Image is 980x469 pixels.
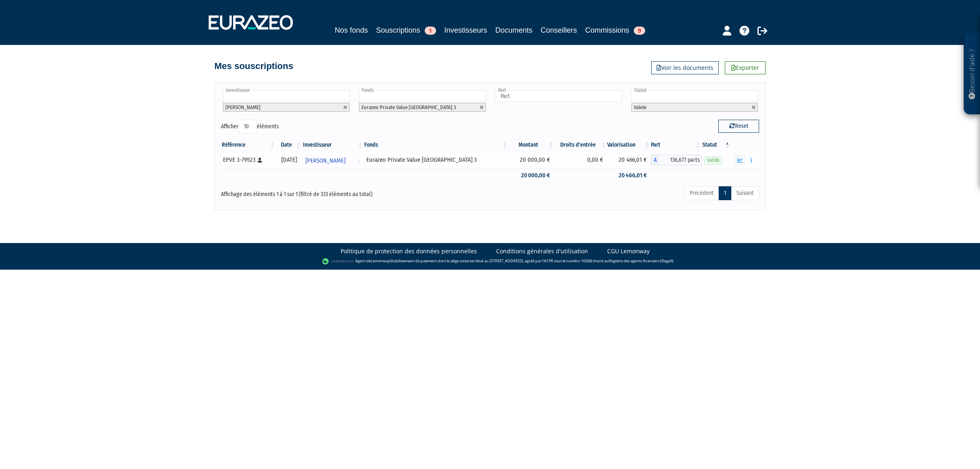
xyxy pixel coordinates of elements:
span: A [651,155,659,165]
a: Investisseurs [444,25,487,36]
h4: Mes souscriptions [214,61,293,71]
i: Voir l'investisseur [357,153,360,168]
a: CGU Lemonway [607,247,650,255]
th: Statut : activer pour trier la colonne par ordre d&eacute;croissant [702,138,731,152]
th: Valorisation: activer pour trier la colonne par ordre croissant [607,138,651,152]
a: Registre des agents financiers (Regafi) [609,258,673,264]
td: 20 000,00 € [508,168,554,183]
a: Exporter [725,61,766,74]
img: 1732889491-logotype_eurazeo_blanc_rvb.png [209,15,293,30]
a: Voir les documents [651,61,719,74]
td: 0,00 € [554,152,607,168]
select: Afficheréléments [238,120,257,134]
div: [DATE] [278,156,299,164]
th: Part: activer pour trier la colonne par ordre croissant [651,138,702,152]
div: Affichage des éléments 1 à 1 sur 1 (filtré de 333 éléments au total) [221,185,438,199]
label: Afficher éléments [221,120,279,134]
span: [PERSON_NAME] [225,104,261,110]
img: logo-lemonway.png [322,257,354,266]
a: Commissions9 [585,25,645,36]
a: Conseillers [541,25,577,36]
td: 20 466,01 € [607,168,651,183]
th: Droits d'entrée: activer pour trier la colonne par ordre croissant [554,138,607,152]
span: 1 [425,27,436,35]
p: Besoin d'aide ? [967,37,977,111]
span: Valide [704,156,722,164]
td: 20 466,01 € [607,152,651,168]
a: Conditions générales d'utilisation [496,247,588,255]
a: Souscriptions1 [376,25,436,37]
th: Date: activer pour trier la colonne par ordre croissant [276,138,302,152]
div: - Agent de (établissement de paiement dont le siège social est situé au [STREET_ADDRESS], agréé p... [8,257,972,266]
th: Référence : activer pour trier la colonne par ordre croissant [221,138,276,152]
div: EPVE 3-79523 [223,156,273,164]
span: Eurazeo Private Value [GEOGRAPHIC_DATA] 3 [361,104,456,110]
button: Reset [718,120,759,133]
div: A - Eurazeo Private Value Europe 3 [651,155,702,165]
div: Eurazeo Private Value [GEOGRAPHIC_DATA] 3 [366,156,505,164]
a: 1 [719,186,731,200]
th: Fonds: activer pour trier la colonne par ordre croissant [363,138,508,152]
i: [Français] Personne physique [258,158,262,163]
span: 136,677 parts [659,155,702,165]
a: Politique de protection des données personnelles [341,247,477,255]
span: 9 [634,27,645,35]
a: Documents [495,25,532,36]
span: Valide [634,104,646,110]
a: [PERSON_NAME] [302,152,363,168]
th: Investisseur: activer pour trier la colonne par ordre croissant [302,138,363,152]
a: Lemonway [371,258,390,264]
span: [PERSON_NAME] [305,153,345,168]
td: 20 000,00 € [508,152,554,168]
th: Montant: activer pour trier la colonne par ordre croissant [508,138,554,152]
a: Nos fonds [335,25,368,36]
